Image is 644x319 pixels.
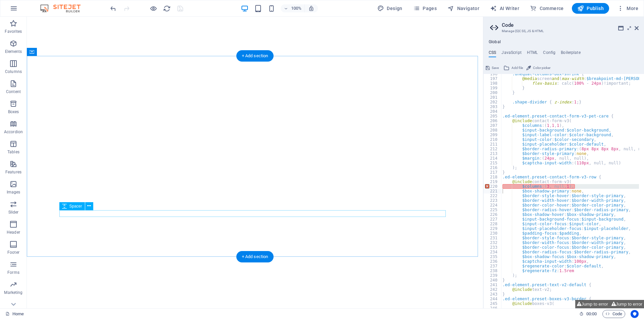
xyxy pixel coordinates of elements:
div: 241 [484,283,502,287]
p: Favorites [5,29,22,34]
div: 238 [484,268,502,273]
i: On resize automatically adjust zoom level to fit chosen device. [308,5,314,11]
button: reload [163,4,171,12]
div: 224 [484,203,502,208]
span: Code [605,310,622,318]
p: Images [7,189,20,195]
div: 202 [484,100,502,104]
p: Slider [8,210,19,215]
p: Header [7,230,20,235]
div: 212 [484,147,502,151]
div: 226 [484,212,502,217]
button: Color picker [525,64,551,72]
div: 213 [484,151,502,156]
div: 209 [484,133,502,137]
div: 197 [484,76,502,81]
span: 00 00 [586,310,597,318]
div: 198 [484,81,502,86]
h4: HTML [527,50,538,58]
button: Save [485,64,500,72]
span: Pages [413,5,437,12]
div: 216 [484,165,502,170]
h4: CSS [489,50,496,58]
button: Commerce [527,3,567,14]
div: 223 [484,198,502,203]
h4: Boilerplate [561,50,581,58]
span: Save [492,64,499,72]
button: Publish [572,3,609,14]
div: 243 [484,292,502,297]
span: Navigator [447,5,479,12]
div: 245 [484,301,502,306]
div: 231 [484,236,502,240]
div: 221 [484,189,502,193]
div: 239 [484,273,502,278]
i: Reload page [163,5,171,12]
button: Add file [502,64,524,72]
div: 196 [484,72,502,76]
span: AI Writer [490,5,519,12]
div: 227 [484,217,502,222]
div: 222 [484,193,502,198]
button: Jump to error [610,300,644,308]
div: 219 [484,179,502,184]
img: Editor Logo [39,4,89,12]
p: Accordion [4,129,23,135]
p: Boxes [8,109,19,114]
div: 217 [484,170,502,175]
div: 229 [484,226,502,231]
button: AI Writer [487,3,522,14]
button: Jump to error [575,300,609,308]
div: 237 [484,264,502,268]
span: More [617,5,638,12]
div: 244 [484,297,502,301]
div: 246 [484,306,502,311]
span: Commerce [530,5,564,12]
button: Navigator [445,3,482,14]
div: 235 [484,254,502,259]
div: 232 [484,240,502,245]
div: 211 [484,142,502,147]
span: Spacer [69,204,82,208]
div: 242 [484,287,502,292]
p: Elements [5,49,22,54]
p: Tables [7,149,19,155]
div: 230 [484,231,502,236]
button: Usercentrics [631,310,639,318]
div: 215 [484,161,502,165]
div: 225 [484,208,502,212]
div: 205 [484,114,502,118]
div: 206 [484,118,502,123]
span: Add file [512,64,523,72]
div: + Add section [236,251,274,262]
h6: 100% [291,4,302,12]
div: 207 [484,123,502,128]
div: 214 [484,156,502,161]
div: 236 [484,259,502,264]
a: Click to cancel selection. Double-click to open Pages [5,310,24,318]
div: 218 [484,175,502,179]
div: 201 [484,95,502,100]
div: 234 [484,250,502,254]
div: + Add section [236,50,274,62]
button: Pages [411,3,439,14]
span: Publish [577,5,604,12]
h4: JavaScript [501,50,521,58]
p: Forms [7,270,19,275]
button: undo [109,4,117,12]
p: Features [5,169,21,175]
button: Click here to leave preview mode and continue editing [149,4,157,12]
p: Marketing [4,290,22,295]
div: 220 [484,184,502,189]
p: Columns [5,69,22,74]
i: Undo: Move elements (Ctrl+Z) [109,5,117,12]
div: 204 [484,109,502,114]
h3: Manage (S)CSS, JS & HTML [502,28,625,34]
div: 210 [484,137,502,142]
div: 240 [484,278,502,283]
div: 200 [484,90,502,95]
span: Design [377,5,402,12]
button: 100% [281,4,305,12]
h4: Config [543,50,555,58]
div: 228 [484,222,502,226]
